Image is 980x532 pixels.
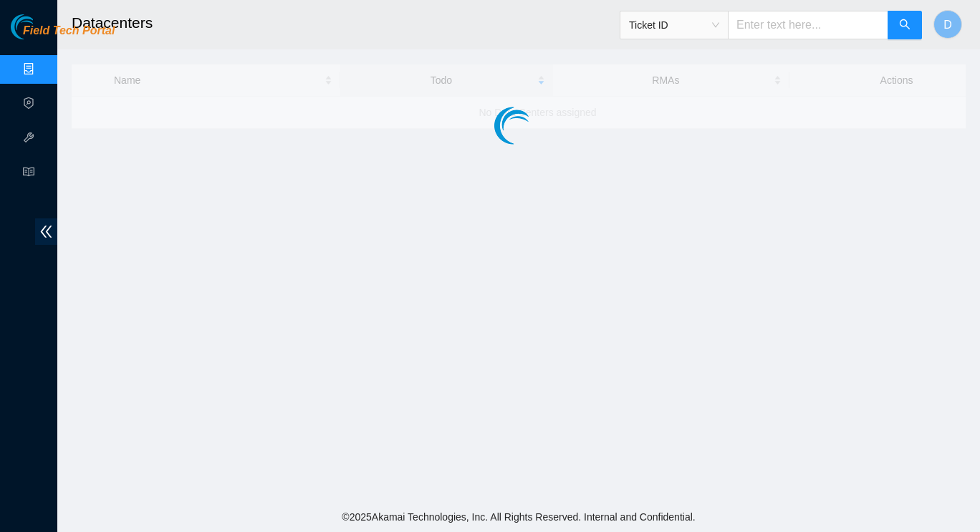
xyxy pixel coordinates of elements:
[728,11,888,39] input: Enter text here...
[57,502,980,532] footer: © 2025 Akamai Technologies, Inc. All Rights Reserved. Internal and Confidential.
[933,10,962,39] button: D
[629,14,719,36] span: Ticket ID
[11,26,115,44] a: Akamai TechnologiesField Tech Portal
[35,218,57,245] span: double-left
[888,11,922,39] button: search
[943,16,952,34] span: D
[23,160,34,188] span: read
[899,19,911,32] span: search
[23,24,115,38] span: Field Tech Portal
[11,14,72,39] img: Akamai Technologies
